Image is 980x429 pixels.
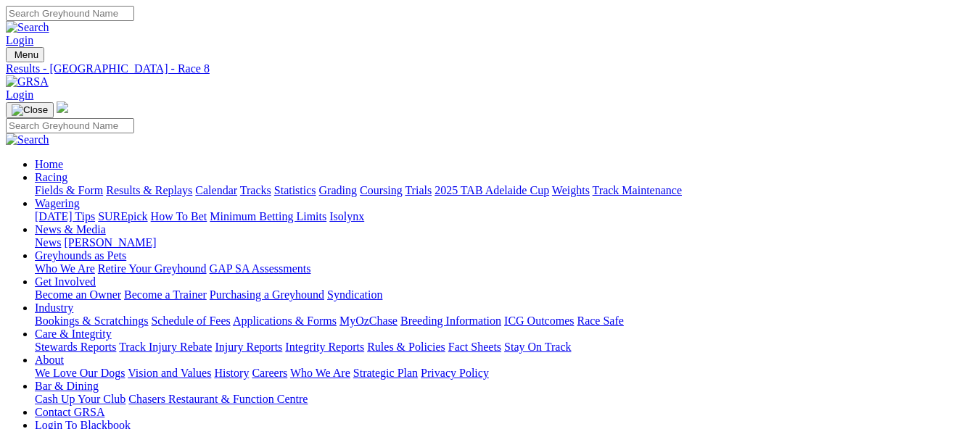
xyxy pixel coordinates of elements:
a: ICG Outcomes [504,315,574,327]
a: Chasers Restaurant & Function Centre [128,393,308,405]
a: We Love Our Dogs [35,367,125,379]
a: Vision and Values [128,367,211,379]
a: 2025 TAB Adelaide Cup [435,184,549,196]
div: Care & Integrity [35,341,974,354]
a: Rules & Policies [367,341,445,353]
a: Who We Are [290,367,350,379]
a: Careers [252,367,287,379]
a: Purchasing a Greyhound [210,288,324,301]
div: Greyhounds as Pets [35,262,974,275]
img: logo-grsa-white.png [57,101,68,113]
a: Become a Trainer [124,288,207,301]
a: History [214,367,249,379]
div: Get Involved [35,288,974,301]
a: Strategic Plan [353,367,418,379]
a: How To Bet [151,210,207,222]
a: Trials [405,184,432,196]
a: Who We Are [35,262,95,275]
a: Stay On Track [504,341,571,353]
a: Tracks [240,184,271,196]
a: Weights [552,184,590,196]
a: SUREpick [98,210,147,222]
a: Results & Replays [106,184,192,196]
a: News [35,236,61,249]
a: Applications & Forms [233,315,337,327]
div: Racing [35,184,974,197]
img: Search [6,21,49,34]
a: Home [35,158,63,170]
div: Industry [35,315,974,328]
a: Integrity Reports [285,341,364,353]
a: Syndication [327,288,382,301]
a: Greyhounds as Pets [35,249,126,262]
div: About [35,367,974,380]
a: Privacy Policy [421,367,489,379]
a: Coursing [360,184,403,196]
a: Get Involved [35,275,96,288]
a: Retire Your Greyhound [98,262,207,275]
img: Search [6,133,49,146]
a: [PERSON_NAME] [64,236,156,249]
button: Toggle navigation [6,102,54,118]
a: MyOzChase [339,315,398,327]
a: Calendar [195,184,237,196]
img: GRSA [6,75,49,88]
a: Bookings & Scratchings [35,315,148,327]
a: Racing [35,171,67,183]
a: Isolynx [329,210,364,222]
a: Contact GRSA [35,406,104,418]
a: Schedule of Fees [151,315,230,327]
span: Menu [15,49,38,60]
a: Results - [GEOGRAPHIC_DATA] - Race 8 [6,62,974,75]
button: Toggle navigation [6,47,44,62]
a: Stewards Reports [35,341,116,353]
input: Search [6,6,134,21]
a: Track Maintenance [593,184,682,196]
a: Track Injury Rebate [119,341,212,353]
a: Login [6,88,33,101]
a: Grading [319,184,357,196]
a: GAP SA Assessments [210,262,311,275]
a: News & Media [35,223,106,236]
a: Cash Up Your Club [35,393,125,405]
a: Fact Sheets [448,341,501,353]
a: Industry [35,301,73,314]
input: Search [6,118,134,133]
a: Fields & Form [35,184,103,196]
div: Bar & Dining [35,393,974,406]
div: News & Media [35,236,974,249]
a: Care & Integrity [35,328,112,340]
a: About [35,354,64,366]
a: [DATE] Tips [35,210,95,222]
a: Breeding Information [400,315,501,327]
a: Bar & Dining [35,380,99,392]
a: Become an Owner [35,288,121,301]
img: Close [12,104,48,116]
a: Minimum Betting Limits [210,210,326,222]
a: Wagering [35,197,80,209]
a: Login [6,34,33,46]
a: Injury Reports [215,341,282,353]
div: Wagering [35,210,974,223]
a: Race Safe [577,315,623,327]
a: Statistics [274,184,316,196]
